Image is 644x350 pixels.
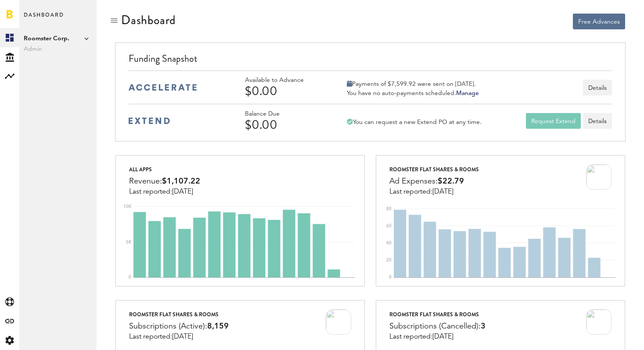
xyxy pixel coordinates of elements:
span: [DATE] [432,188,453,195]
span: [DATE] [172,188,193,195]
button: Details [583,80,612,95]
div: Roomster flat shares & rooms [389,309,486,320]
span: $22.79 [438,177,464,185]
div: Roomster flat shares & rooms [389,164,479,175]
div: Last reported: [389,333,486,341]
span: 3 [481,322,486,330]
span: 8,159 [207,322,229,330]
div: Last reported: [129,188,200,196]
div: Funding Snapshot [129,52,612,71]
text: 0 [129,275,131,279]
div: Revenue: [129,175,200,188]
text: 5K [126,240,132,244]
div: You can request a new Extend PO at any time. [347,118,482,126]
div: $0.00 [245,84,328,98]
div: Available to Advance [245,77,328,84]
img: 100x100bb_3Hlnjwi.jpg [586,309,612,335]
text: 0 [389,275,392,279]
span: Admin [24,44,92,54]
text: 40 [386,241,392,245]
text: 60 [386,224,392,228]
div: You have no auto-payments scheduled. [347,89,479,97]
div: Subscriptions (Cancelled): [389,320,486,333]
div: Last reported: [389,188,479,196]
div: Dashboard [121,13,176,27]
button: Free Advances [573,14,625,29]
span: [DATE] [432,333,453,340]
a: Manage [456,90,479,96]
span: $1,107.22 [162,177,200,185]
img: 100x100bb_3Hlnjwi.jpg [326,309,351,335]
div: Subscriptions (Active): [129,320,229,333]
img: accelerate-medium-blue-logo.svg [129,84,197,91]
text: 20 [386,258,392,262]
div: Ad Expenses: [389,175,479,188]
a: Details [583,113,612,129]
div: All apps [129,164,200,175]
span: [DATE] [172,333,193,340]
div: Roomster flat shares & rooms [129,309,229,320]
span: Roomster Corp. [24,33,92,44]
img: extend-medium-blue-logo.svg [129,117,170,124]
button: Request Extend [526,113,581,129]
div: Payments of $7,599.92 were sent on [DATE]. [347,80,479,88]
text: 10K [123,205,132,209]
span: Dashboard [24,10,64,28]
div: $0.00 [245,118,328,132]
div: Last reported: [129,333,229,341]
text: 80 [386,207,392,211]
div: Balance Due [245,110,328,118]
iframe: Opens a widget where you can find more information [576,324,635,346]
img: 100x100bb_3Hlnjwi.jpg [586,164,612,190]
